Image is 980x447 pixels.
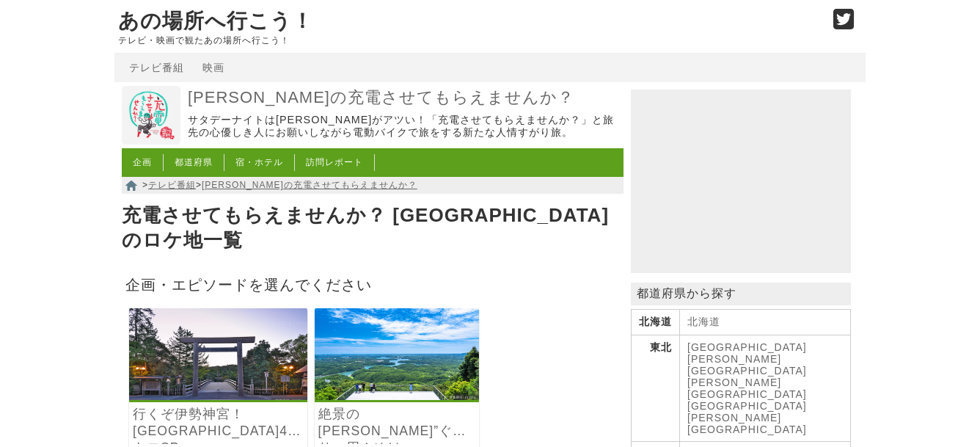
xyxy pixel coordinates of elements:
[318,406,476,440] a: 絶景の[PERSON_NAME]”ぐるり一周！ゆけ[DEMOGRAPHIC_DATA]
[118,35,818,46] p: テレビ・映画で観たあの場所へ行こう！
[202,180,417,190] a: [PERSON_NAME]の充電させてもらえませんか？
[122,86,180,145] img: 出川哲朗の充電させてもらえませんか？
[175,157,213,167] a: 都道府県
[133,406,304,440] a: 行くぞ伊勢神宮！[GEOGRAPHIC_DATA]470キロSP
[122,200,624,257] h1: 充電させてもらえませんか？ [GEOGRAPHIC_DATA]のロケ地一覧
[687,316,720,327] a: 北海道
[315,308,480,400] img: 出川哲朗の充電させてもらえませんか？ あぁ美しき“伊勢志摩”ぐるっと一周100キロ！行くぞ“伊勢神宮”！ですが、小木も鬼奴も、伊勢エビにアワビにカキと食いすぎてヤバいよヤバいよSP
[687,377,807,400] a: [PERSON_NAME][GEOGRAPHIC_DATA]
[129,308,307,400] img: 出川哲朗の充電させてもらえませんか？ 行くぞ“伊勢神宮”！横浜の実家から伊豆半島を抜け“パワスポ街道”470キロ！ですがひぇ～急坂だ！具志堅さん熱湯風呂でアチチっヤバいよヤバいよSP
[202,62,224,73] a: 映画
[118,10,313,32] a: あの場所へ行こう！
[632,310,680,335] th: 北海道
[315,390,480,402] a: 出川哲朗の充電させてもらえませんか？ あぁ美しき“伊勢志摩”ぐるっと一周100キロ！行くぞ“伊勢神宮”！ですが、小木も鬼奴も、伊勢エビにアワビにカキと食いすぎてヤバいよヤバいよSP
[631,90,851,273] iframe: Advertisement
[687,412,807,435] a: [PERSON_NAME][GEOGRAPHIC_DATA]
[632,335,680,442] th: 東北
[122,177,624,194] nav: > >
[188,114,620,139] p: サタデーナイトは[PERSON_NAME]がアツい！「充電させてもらえませんか？」と旅先の心優しき人にお願いしながら電動バイクで旅をする新たな人情すがり旅。
[122,134,180,147] a: 出川哲朗の充電させてもらえませんか？
[687,353,807,377] a: [PERSON_NAME][GEOGRAPHIC_DATA]
[122,272,624,297] h2: 企画・エピソードを選んでください
[133,157,152,167] a: 企画
[306,157,363,167] a: 訪問レポート
[687,400,807,412] a: [GEOGRAPHIC_DATA]
[235,157,283,167] a: 宿・ホテル
[687,341,807,353] a: [GEOGRAPHIC_DATA]
[188,87,620,109] a: [PERSON_NAME]の充電させてもらえませんか？
[129,390,307,402] a: 出川哲朗の充電させてもらえませんか？ 行くぞ“伊勢神宮”！横浜の実家から伊豆半島を抜け“パワスポ街道”470キロ！ですがひぇ～急坂だ！具志堅さん熱湯風呂でアチチっヤバいよヤバいよSP
[631,283,851,305] p: 都道府県から探す
[148,180,196,190] a: テレビ番組
[129,62,184,73] a: テレビ番組
[833,18,855,30] a: Twitter (@go_thesights)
